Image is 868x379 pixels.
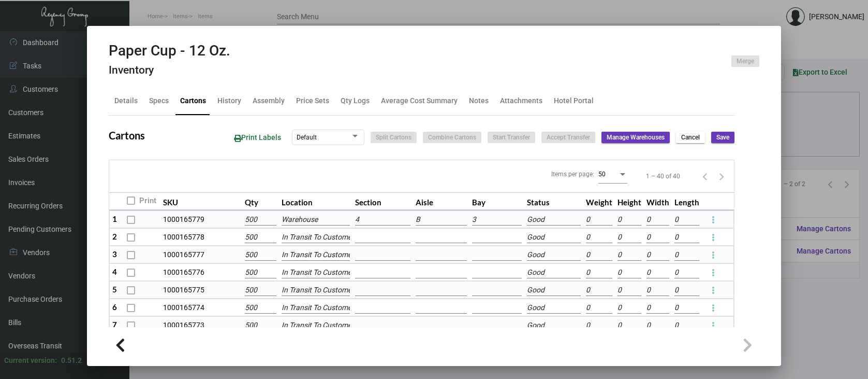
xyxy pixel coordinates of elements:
[554,95,594,106] div: Hotel Portal
[681,133,700,142] span: Cancel
[217,95,241,106] div: History
[413,192,470,210] th: Aisle
[731,55,759,67] button: Merge
[423,132,481,143] button: Combine Cartons
[297,134,317,141] span: Default
[646,172,680,181] div: 1 – 40 of 40
[469,95,489,106] div: Notes
[381,95,458,106] div: Average Cost Summary
[598,170,627,178] mat-select: Items per page:
[547,133,590,142] span: Accept Transfer
[109,42,230,60] h2: Paper Cup - 12 Oz.
[376,133,411,142] span: Split Cartons
[61,355,82,366] div: 0.51.2
[713,168,730,185] button: Next page
[598,171,606,178] span: 50
[551,170,594,179] div: Items per page:
[4,355,57,366] div: Current version:
[428,133,476,142] span: Combine Cartons
[615,192,644,210] th: Height
[737,57,754,66] span: Merge
[644,192,672,210] th: Width
[112,302,117,312] span: 6
[109,129,145,142] h2: Cartons
[697,168,713,185] button: Previous page
[180,95,206,106] div: Cartons
[112,285,117,294] span: 5
[493,133,530,142] span: Start Transfer
[371,132,417,143] button: Split Cartons
[341,95,370,106] div: Qty Logs
[500,95,542,106] div: Attachments
[541,132,595,143] button: Accept Transfer
[488,132,535,143] button: Start Transfer
[139,194,156,207] span: Print
[253,95,285,106] div: Assembly
[672,192,702,210] th: Length
[242,192,279,210] th: Qty
[524,192,583,210] th: Status
[149,95,169,106] div: Specs
[112,214,117,223] span: 1
[234,133,281,142] span: Print Labels
[279,192,352,210] th: Location
[226,128,289,147] button: Print Labels
[601,132,670,143] button: Manage Warehouses
[583,192,615,210] th: Weight
[109,64,230,77] h4: Inventory
[112,267,117,276] span: 4
[352,192,413,210] th: Section
[114,95,138,106] div: Details
[112,232,117,241] span: 2
[160,192,242,210] th: SKU
[607,133,665,142] span: Manage Warehouses
[296,95,329,106] div: Price Sets
[676,132,705,143] button: Cancel
[469,192,524,210] th: Bay
[112,320,117,329] span: 7
[716,133,729,142] span: Save
[711,132,734,143] button: Save
[112,249,117,259] span: 3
